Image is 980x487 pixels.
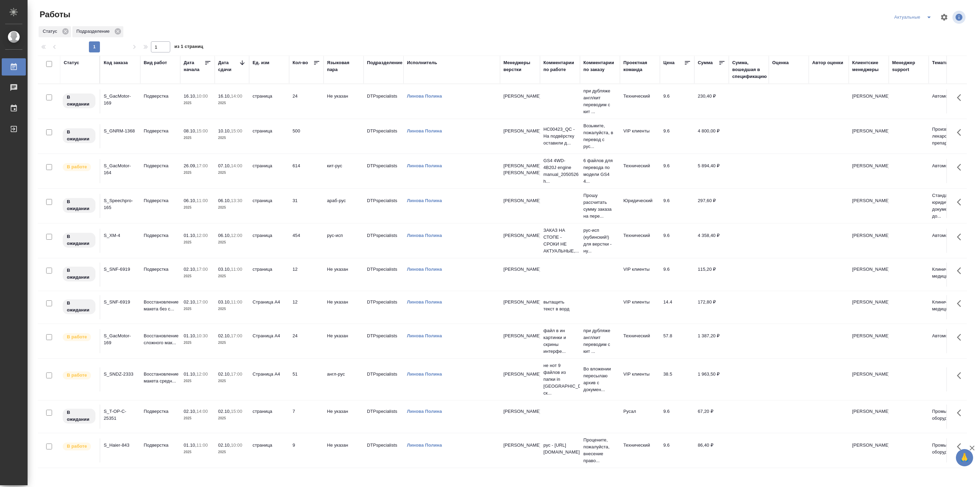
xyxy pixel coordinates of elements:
[364,405,404,429] td: DTPspecialists
[196,371,208,377] p: 12:00
[694,194,729,218] td: 297,60 ₽
[324,194,364,218] td: араб-рус
[231,128,242,133] p: 15:00
[184,233,196,238] p: 01.10,
[67,300,91,314] p: В ожидании
[503,59,537,73] div: Менеджеры верстки
[144,266,177,273] p: Подверстка
[503,299,537,306] p: [PERSON_NAME]
[196,198,208,203] p: 11:00
[620,194,660,218] td: Юридический
[660,329,694,353] td: 57.8
[231,371,242,377] p: 17:00
[104,408,137,422] div: S_T-OP-C-25351
[620,89,660,113] td: Технический
[231,198,242,203] p: 13:30
[184,198,196,203] p: 06.10,
[694,405,729,429] td: 67,20 ₽
[184,273,211,280] p: 2025
[249,438,289,463] td: страница
[364,89,404,113] td: DTPspecialists
[218,273,246,280] p: 2025
[503,332,537,339] p: [PERSON_NAME]
[104,299,137,306] div: S_SNF-6919
[660,438,694,463] td: 9.6
[663,59,675,66] div: Цена
[503,93,537,100] p: [PERSON_NAME]
[218,204,246,211] p: 2025
[218,409,231,414] p: 02.10,
[196,443,208,448] p: 11:00
[67,443,87,450] p: В работе
[407,409,442,414] a: Линова Полина
[218,371,231,377] p: 02.10,
[503,442,537,449] p: [PERSON_NAME]
[218,299,231,305] p: 03.10,
[104,93,137,107] div: S_GacMotor-169
[218,306,246,312] p: 2025
[184,449,211,456] p: 2025
[407,333,442,338] a: Линова Полина
[953,438,969,455] button: Здесь прячутся важные кнопки
[218,169,246,176] p: 2025
[694,229,729,253] td: 4 358,40 ₽
[184,378,211,385] p: 2025
[812,59,843,66] div: Автор оценки
[184,169,211,176] p: 2025
[249,229,289,253] td: страница
[184,204,211,211] p: 2025
[367,59,402,66] div: Подразделение
[503,128,537,135] p: [PERSON_NAME]
[289,194,324,218] td: 31
[503,371,537,378] p: [PERSON_NAME]
[953,262,969,279] button: Здесь прячутся важные кнопки
[849,124,889,148] td: [PERSON_NAME]
[959,450,970,465] span: 🙏
[144,232,177,239] p: Подверстка
[218,93,231,99] p: 16.10,
[932,192,965,220] p: Стандартные юридические документы, до...
[543,227,576,255] p: ЗАКАЗ НА СТОПЕ - СРОКИ НЕ АКТУАЛЬНЫЕ,...
[503,232,537,239] p: [PERSON_NAME]
[583,227,616,255] p: рус-исп (кубинский!) для верстки - ну...
[67,129,91,142] p: В ожидании
[249,124,289,148] td: страница
[503,162,537,176] p: [PERSON_NAME], [PERSON_NAME]
[218,100,246,107] p: 2025
[503,408,537,415] p: [PERSON_NAME]
[249,367,289,391] td: Страница А4
[62,299,96,315] div: Исполнитель назначен, приступать к работе пока рано
[104,232,137,239] div: S_XM-4
[196,163,208,168] p: 17:00
[231,267,242,272] p: 11:00
[620,262,660,287] td: VIP клиенты
[324,438,364,463] td: Не указан
[196,333,208,338] p: 10:30
[694,159,729,183] td: 5 894,40 ₽
[660,159,694,183] td: 9.6
[249,295,289,319] td: Страница А4
[620,329,660,353] td: Технический
[104,59,128,66] div: Код заказа
[196,93,208,99] p: 10:00
[694,89,729,113] td: 230,40 ₽
[289,405,324,429] td: 7
[849,405,889,429] td: [PERSON_NAME]
[67,372,87,379] p: В работе
[407,371,442,377] a: Линова Полина
[503,266,537,273] p: [PERSON_NAME]
[660,229,694,253] td: 9.6
[289,124,324,148] td: 500
[289,295,324,319] td: 12
[324,229,364,253] td: рус-исп
[249,194,289,218] td: страница
[144,332,177,346] p: Восстановление сложного мак...
[67,233,91,247] p: В ожидании
[932,93,965,100] p: Автомобилестроение
[849,229,889,253] td: [PERSON_NAME]
[184,239,211,246] p: 2025
[184,135,211,141] p: 2025
[104,332,137,346] div: S_GacMotor-169
[324,367,364,391] td: англ-рус
[289,229,324,253] td: 454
